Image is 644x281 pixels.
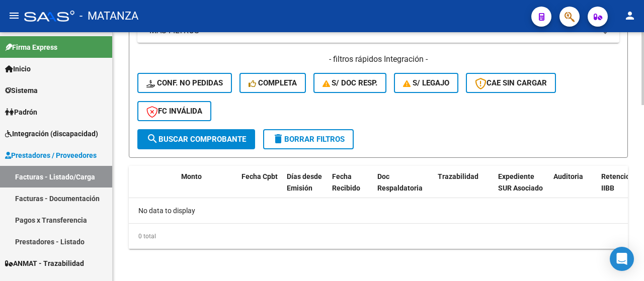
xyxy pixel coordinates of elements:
span: Retencion IIBB [601,172,634,192]
datatable-header-cell: Expediente SUR Asociado [494,166,549,210]
span: FC Inválida [146,107,202,116]
mat-icon: delete [272,133,284,145]
span: CAE SIN CARGAR [475,78,547,87]
datatable-header-cell: Trazabilidad [434,166,494,210]
span: Auditoria [553,172,583,180]
button: Borrar Filtros [263,129,354,149]
datatable-header-cell: Doc Respaldatoria [373,166,434,210]
span: Borrar Filtros [272,135,345,144]
button: Conf. no pedidas [137,73,232,93]
span: Fecha Cpbt [242,172,278,180]
button: Completa [239,73,306,93]
span: Sistema [5,85,38,96]
span: Doc Respaldatoria [377,172,423,192]
span: Buscar Comprobante [146,135,246,144]
div: No data to display [129,198,628,223]
button: S/ legajo [394,73,458,93]
datatable-header-cell: Auditoria [549,166,597,210]
datatable-header-cell: Fecha Recibido [328,166,373,210]
mat-icon: menu [8,10,20,22]
div: 0 total [129,224,628,249]
datatable-header-cell: Días desde Emisión [283,166,328,210]
span: Expediente SUR Asociado [498,172,543,192]
button: FC Inválida [137,101,211,121]
span: Completa [249,78,297,87]
span: Integración (discapacidad) [5,128,98,139]
span: Monto [181,172,202,180]
mat-icon: search [146,133,158,145]
span: Trazabilidad [438,172,478,180]
datatable-header-cell: Monto [177,166,237,210]
span: S/ Doc Resp. [323,78,378,87]
span: Fecha Recibido [332,172,360,192]
button: S/ Doc Resp. [313,73,387,93]
span: - MATANZA [79,5,138,27]
button: Buscar Comprobante [137,129,255,149]
span: ANMAT - Trazabilidad [5,258,84,269]
div: Open Intercom Messenger [610,247,634,271]
span: S/ legajo [403,78,449,87]
span: Padrón [5,107,37,118]
span: Firma Express [5,42,57,53]
mat-icon: person [624,10,636,22]
span: Conf. no pedidas [146,78,223,87]
datatable-header-cell: Fecha Cpbt [237,166,283,210]
h4: - filtros rápidos Integración - [137,54,619,65]
span: Prestadores / Proveedores [5,150,97,161]
button: CAE SIN CARGAR [466,73,556,93]
span: Días desde Emisión [287,172,322,192]
datatable-header-cell: Retencion IIBB [597,166,637,210]
span: Inicio [5,63,31,74]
